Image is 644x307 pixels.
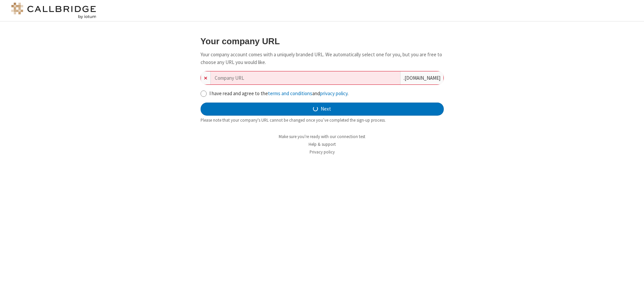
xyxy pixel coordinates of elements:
div: Please note that your company's URL cannot be changed once you’ve completed the sign-up process. [201,117,444,123]
span: Next [321,105,331,113]
a: privacy policy [320,90,347,97]
a: Make sure you're ready with our connection test [279,134,365,139]
img: logo@2x.png [10,3,97,19]
div: . [DOMAIN_NAME] [400,71,443,84]
a: terms and conditions [268,90,312,97]
label: I have read and agree to the and . [209,90,444,98]
p: Your company account comes with a uniquely branded URL. We automatically select one for you, but ... [201,51,444,66]
input: Company URL [211,71,400,84]
h3: Your company URL [201,37,444,46]
a: Privacy policy [310,149,335,155]
a: Help & support [309,141,336,147]
button: Next [201,103,444,116]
